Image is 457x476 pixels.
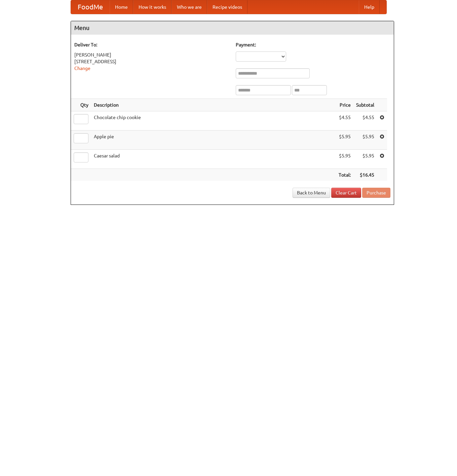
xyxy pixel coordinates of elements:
[353,169,377,181] th: $16.45
[74,58,229,65] div: [STREET_ADDRESS]
[353,131,377,150] td: $5.95
[336,169,353,181] th: Total:
[74,51,229,58] div: [PERSON_NAME]
[336,99,353,111] th: Price
[74,41,229,48] h5: Deliver To:
[207,0,247,14] a: Recipe videos
[336,111,353,131] td: $4.55
[236,41,390,48] h5: Payment:
[353,111,377,131] td: $4.55
[331,188,361,198] a: Clear Cart
[353,99,377,111] th: Subtotal
[359,0,380,14] a: Help
[353,150,377,169] td: $5.95
[91,99,336,111] th: Description
[91,111,336,131] td: Chocolate chip cookie
[71,99,91,111] th: Qty
[71,0,110,14] a: FoodMe
[91,150,336,169] td: Caesar salad
[362,188,390,198] button: Purchase
[91,131,336,150] td: Apple pie
[336,150,353,169] td: $5.95
[71,21,394,35] h4: Menu
[74,66,90,71] a: Change
[336,131,353,150] td: $5.95
[133,0,172,14] a: How it works
[293,188,330,198] a: Back to Menu
[172,0,207,14] a: Who we are
[110,0,133,14] a: Home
